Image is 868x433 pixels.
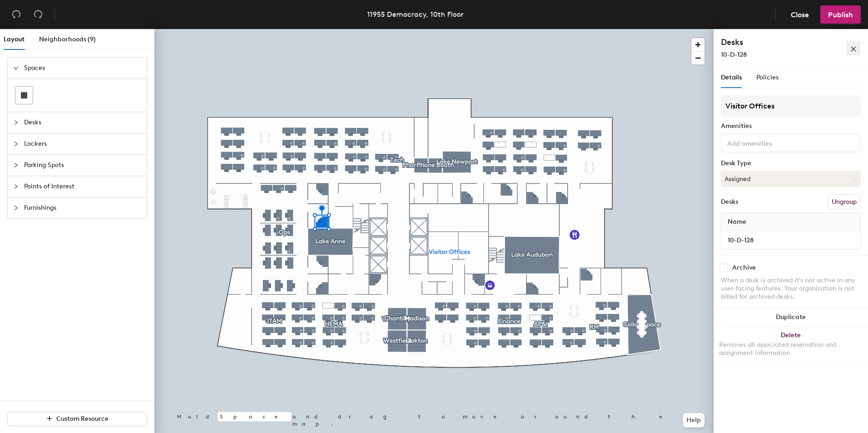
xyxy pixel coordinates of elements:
[721,198,738,206] div: Desks
[13,184,19,189] span: collapsed
[721,36,821,48] h4: Desks
[13,65,19,71] span: expanded
[721,171,861,187] button: Assigned
[721,51,747,59] span: 10-D-128
[56,415,108,423] span: Custom Resource
[24,197,141,218] span: Furnishings
[13,120,19,125] span: collapsed
[24,155,141,176] span: Parking Spots
[24,112,141,133] span: Desks
[24,58,141,79] span: Spaces
[820,5,861,24] button: Publish
[714,308,868,326] button: Duplicate
[828,194,861,210] button: Ungroup
[24,176,141,197] span: Points of Interest
[24,133,141,154] span: Lockers
[721,123,861,130] div: Amenities
[719,341,863,357] div: Removes all associated reservation and assignment information
[13,205,19,211] span: collapsed
[732,264,756,271] div: Archive
[723,214,751,230] span: Name
[683,413,705,428] button: Help
[7,412,147,426] button: Custom Resource
[723,234,858,246] input: Unnamed desk
[791,10,809,19] span: Close
[714,326,868,366] button: DeleteRemoves all associated reservation and assignment information
[12,10,21,19] span: undo
[725,137,807,148] input: Add amenities
[850,46,857,52] span: close
[13,162,19,168] span: collapsed
[29,5,47,24] button: Redo (⌘ + ⇧ + Z)
[367,9,464,20] div: 11955 Democracy, 10th Floor
[13,141,19,147] span: collapsed
[4,35,25,43] span: Layout
[828,10,853,19] span: Publish
[783,5,817,24] button: Close
[721,160,861,167] div: Desk Type
[756,74,779,81] span: Policies
[39,35,96,43] span: Neighborhoods (9)
[721,276,861,301] div: When a desk is archived it's not active in any user-facing features. Your organization is not bil...
[7,5,25,24] button: Undo (⌘ + Z)
[721,74,742,81] span: Details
